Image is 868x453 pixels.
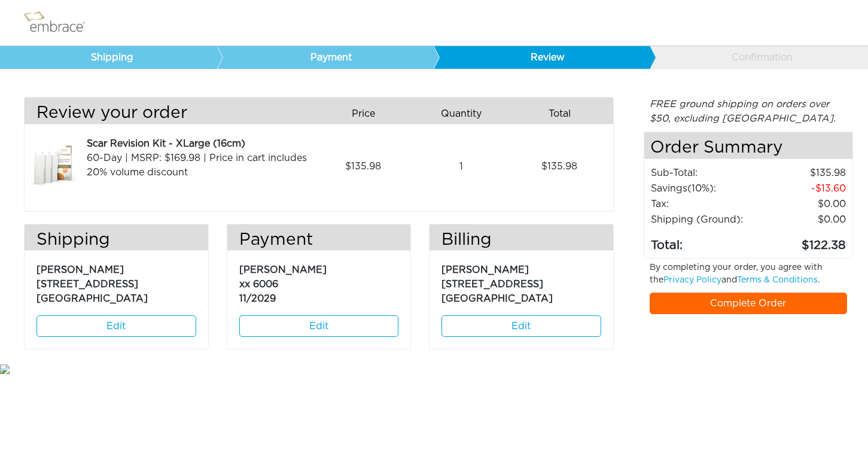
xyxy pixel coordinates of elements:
[758,196,846,212] td: 0.00
[441,257,601,306] p: [PERSON_NAME] [STREET_ADDRESS] [GEOGRAPHIC_DATA]
[36,257,196,306] p: [PERSON_NAME] [STREET_ADDRESS] [GEOGRAPHIC_DATA]
[541,159,577,174] span: 135.98
[319,104,417,124] div: Price
[644,132,852,159] h4: Order Summary
[758,165,846,181] td: 135.98
[239,294,276,303] span: 11/2029
[687,184,714,193] span: (10%)
[515,104,613,124] div: Total
[87,151,310,180] div: 60-Day | MSRP: $169.98 | Price in cart includes 20% volume discount
[239,265,327,275] span: [PERSON_NAME]
[87,136,310,151] div: Scar Revision Kit - XLarge (16cm)
[345,159,381,174] span: 135.98
[21,8,99,38] img: logo.png
[227,230,411,251] h3: Payment
[650,227,759,255] td: Total:
[641,262,856,293] div: By completing your order, you agree with the and .
[650,293,847,314] a: Complete Order
[25,104,310,124] h3: Review your order
[459,159,463,174] span: 1
[36,315,196,337] a: Edit
[758,227,846,255] td: 122.38
[737,276,818,284] a: Terms & Conditions
[758,181,846,196] td: 13.60
[650,212,759,227] td: Shipping (Ground):
[239,279,278,289] span: xx 6006
[758,212,846,227] td: $0.00
[217,46,434,69] a: Payment
[650,196,759,212] td: Tax:
[25,230,208,251] h3: Shipping
[433,46,650,69] a: Review
[441,107,482,121] span: Quantity
[25,136,84,196] img: 3dfb6d7a-8da9-11e7-b605-02e45ca4b85b.jpeg
[430,230,613,251] h3: Billing
[649,46,866,69] a: Confirmation
[650,165,759,181] td: Sub-Total:
[644,97,853,126] div: FREE ground shipping on orders over $50, excluding [GEOGRAPHIC_DATA].
[663,276,721,284] a: Privacy Policy
[650,181,759,196] td: Savings :
[239,315,399,337] a: Edit
[441,315,601,337] a: Edit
